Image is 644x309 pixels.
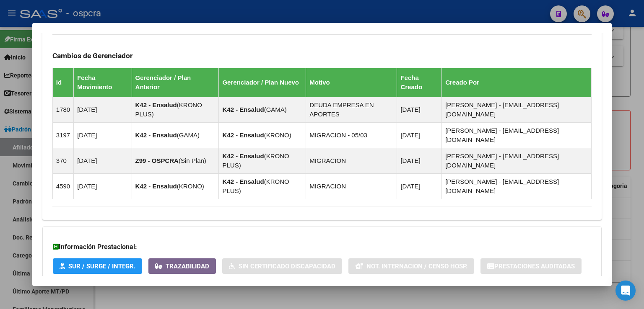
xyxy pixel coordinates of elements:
span: Prestaciones Auditadas [494,263,575,270]
span: KRONO [266,131,289,139]
span: GAMA [266,106,285,113]
td: [DATE] [74,122,132,148]
span: KRONO [179,183,202,190]
button: SUR / SURGE / INTEGR. [53,258,142,274]
td: 3197 [52,122,73,148]
span: GAMA [179,131,197,139]
strong: K42 - Ensalud [135,131,177,139]
span: KRONO PLUS [222,178,289,194]
strong: K42 - Ensalud [222,131,264,139]
td: ( ) [219,173,306,199]
td: 4590 [52,173,73,199]
th: Id [52,68,73,97]
td: [DATE] [74,148,132,173]
td: ( ) [132,122,219,148]
button: Prestaciones Auditadas [480,258,582,274]
h3: Información Prestacional: [53,242,591,252]
strong: K42 - Ensalud [222,106,264,113]
th: Creado Por [442,68,592,97]
td: ( ) [132,148,219,173]
td: MIGRACION - 05/03 [306,122,397,148]
td: MIGRACION [306,173,397,199]
th: Fecha Movimiento [74,68,132,97]
td: [PERSON_NAME] - [EMAIL_ADDRESS][DOMAIN_NAME] [442,122,592,148]
strong: K42 - Ensalud [135,183,177,190]
td: ( ) [132,173,219,199]
td: [DATE] [397,148,442,173]
td: [DATE] [74,97,132,122]
button: Not. Internacion / Censo Hosp. [348,258,474,274]
button: Trazabilidad [148,258,216,274]
td: MIGRACION [306,148,397,173]
strong: K42 - Ensalud [222,178,264,185]
th: Fecha Creado [397,68,442,97]
td: [PERSON_NAME] - [EMAIL_ADDRESS][DOMAIN_NAME] [442,97,592,122]
button: Sin Certificado Discapacidad [222,258,342,274]
th: Motivo [306,68,397,97]
td: ( ) [132,97,219,122]
td: ( ) [219,148,306,173]
td: ( ) [219,97,306,122]
span: Not. Internacion / Censo Hosp. [366,263,467,270]
td: [DATE] [397,173,442,199]
strong: K42 - Ensalud [222,152,264,160]
span: Trazabilidad [166,263,209,270]
strong: Z99 - OSPCRA [135,157,179,164]
span: KRONO PLUS [135,101,202,118]
th: Gerenciador / Plan Nuevo [219,68,306,97]
td: ( ) [219,122,306,148]
span: Sin Plan [181,157,204,164]
td: [DATE] [397,122,442,148]
td: [DATE] [397,97,442,122]
td: 1780 [52,97,73,122]
td: [PERSON_NAME] - [EMAIL_ADDRESS][DOMAIN_NAME] [442,173,592,199]
td: DEUDA EMPRESA EN APORTES [306,97,397,122]
td: 370 [52,148,73,173]
td: [PERSON_NAME] - [EMAIL_ADDRESS][DOMAIN_NAME] [442,148,592,173]
span: Sin Certificado Discapacidad [239,263,335,270]
div: Open Intercom Messenger [615,281,636,301]
td: [DATE] [74,173,132,199]
th: Gerenciador / Plan Anterior [132,68,219,97]
span: SUR / SURGE / INTEGR. [68,263,135,270]
strong: K42 - Ensalud [135,101,177,108]
h3: Cambios de Gerenciador [52,51,592,60]
span: KRONO PLUS [222,152,289,169]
